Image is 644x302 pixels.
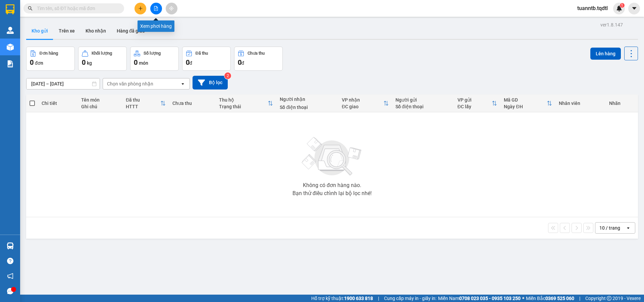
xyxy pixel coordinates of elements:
div: Đã thu [126,97,160,103]
input: Tìm tên, số ĐT hoặc mã đơn [37,5,116,12]
button: Chưa thu0đ [234,47,283,71]
button: Đã thu0đ [182,47,231,71]
img: warehouse-icon [7,242,14,249]
div: Thu hộ [219,97,268,103]
div: ĐC giao [342,104,383,109]
div: ver 1.8.147 [600,21,623,28]
th: Toggle SortBy [216,95,276,112]
div: Số điện thoại [280,105,335,110]
th: Toggle SortBy [122,95,169,112]
span: 0 [186,58,190,66]
span: tuanntb.tqdtl [572,4,613,12]
div: Bạn thử điều chỉnh lại bộ lọc nhé! [292,191,372,196]
span: ⚪️ [522,297,524,300]
div: Người nhận [280,97,335,102]
span: | [579,295,580,302]
div: Chưa thu [248,51,265,56]
div: Nhân viên [559,101,602,106]
div: VP nhận [342,97,383,103]
div: Khối lượng [92,51,112,56]
div: Chưa thu [172,101,212,106]
button: file-add [150,3,162,14]
span: message [7,288,13,294]
sup: 2 [224,72,231,79]
div: VP gửi [458,97,492,103]
span: notification [7,273,13,279]
input: Select a date range. [26,78,100,89]
button: aim [166,3,177,14]
button: Trên xe [53,23,80,39]
button: Kho nhận [80,23,111,39]
button: Khối lượng0kg [78,47,127,71]
div: Ghi chú [81,104,119,109]
span: đ [190,60,192,66]
div: HTTT [126,104,160,109]
div: Đơn hàng [40,51,58,56]
img: solution-icon [7,60,14,67]
button: plus [135,3,146,14]
strong: 1900 633 818 [344,296,373,301]
span: món [139,60,148,66]
span: aim [169,6,174,11]
div: Xem phơi hàng [138,20,174,32]
svg: open [180,81,185,86]
img: warehouse-icon [7,27,14,34]
span: copyright [607,296,611,301]
span: Miền Bắc [526,295,574,302]
span: Hỗ trợ kỹ thuật: [311,295,373,302]
button: Hàng đã giao [111,23,150,39]
span: 0 [134,58,138,66]
div: Chi tiết [42,101,74,106]
img: logo-vxr [6,4,14,14]
div: Trạng thái [219,104,268,109]
th: Toggle SortBy [338,95,392,112]
span: caret-down [631,5,637,11]
div: ĐC lấy [458,104,492,109]
div: Tên món [81,97,119,103]
button: Bộ lọc [193,76,228,89]
span: kg [87,60,92,66]
img: svg+xml;base64,PHN2ZyBjbGFzcz0ibGlzdC1wbHVnX19zdmciIHhtbG5zPSJodHRwOi8vd3d3LnczLm9yZy8yMDAwL3N2Zy... [299,133,366,180]
div: Người gửi [395,97,451,103]
span: question-circle [7,258,13,264]
span: 0 [30,58,34,66]
span: search [28,6,33,11]
img: icon-new-feature [616,5,622,11]
strong: 0708 023 035 - 0935 103 250 [459,296,521,301]
strong: 0369 525 060 [545,296,574,301]
div: Không có đơn hàng nào. [303,183,361,188]
button: Đơn hàng0đơn [26,47,75,71]
span: plus [138,6,143,11]
span: Cung cấp máy in - giấy in: [384,295,436,302]
button: Lên hàng [590,48,621,60]
span: file-add [154,6,158,11]
span: | [378,295,379,302]
span: 0 [238,58,241,66]
button: Số lượng0món [130,47,179,71]
button: caret-down [628,3,640,14]
span: đ [241,60,244,66]
div: Số lượng [144,51,161,56]
sup: 1 [620,3,625,8]
div: Ngày ĐH [504,104,547,109]
th: Toggle SortBy [454,95,501,112]
div: Nhãn [609,101,635,106]
span: 0 [82,58,86,66]
div: Chọn văn phòng nhận [107,80,153,87]
div: Đã thu [196,51,208,56]
th: Toggle SortBy [500,95,555,112]
span: đơn [35,60,43,66]
span: 1 [621,3,623,8]
div: Số điện thoại [395,104,451,109]
img: warehouse-icon [7,44,14,51]
div: Mã GD [504,97,547,103]
div: 10 / trang [599,225,620,231]
button: Kho gửi [26,23,53,39]
svg: open [626,225,631,231]
span: Miền Nam [438,295,521,302]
